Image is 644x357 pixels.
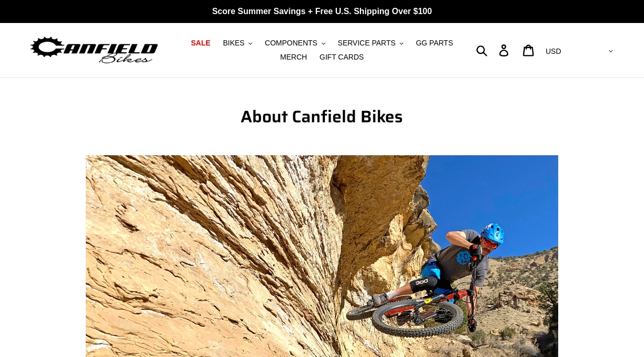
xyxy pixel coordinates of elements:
span: GG PARTS [416,39,453,48]
a: GIFT CARDS [314,50,369,64]
span: COMPONENTS [265,39,317,48]
a: SALE [186,36,216,50]
span: BIKES [223,39,244,48]
h1: About Canfield Bikes [86,107,558,126]
a: MERCH [275,50,312,64]
button: BIKES [218,36,257,50]
span: SALE [191,39,210,48]
span: MERCH [280,53,307,62]
button: COMPONENTS [259,36,330,50]
a: GG PARTS [411,36,458,50]
img: Canfield Bikes [29,34,160,67]
button: SERVICE PARTS [333,36,409,50]
span: SERVICE PARTS [338,39,396,48]
span: GIFT CARDS [320,53,364,62]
